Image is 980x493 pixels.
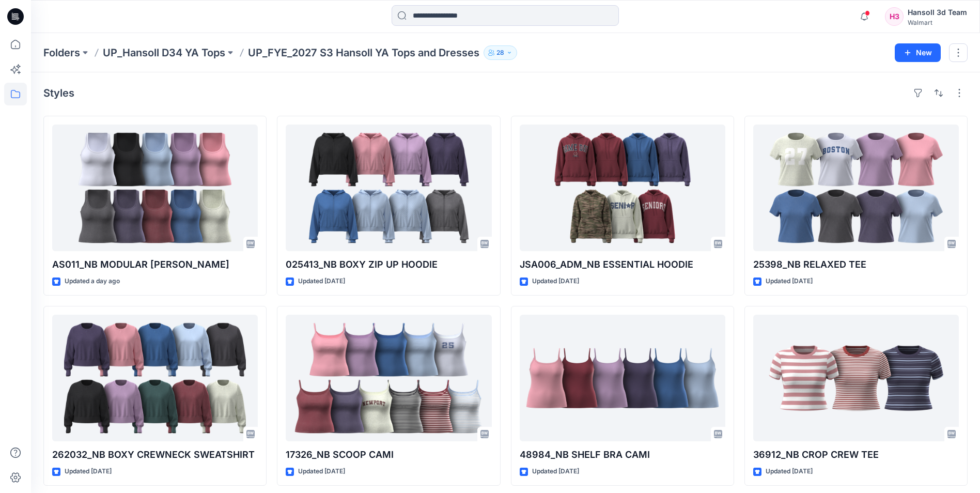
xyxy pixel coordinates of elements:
p: 36912_NB CROP CREW TEE [753,448,959,462]
div: H3 [885,7,904,26]
p: Updated [DATE] [532,276,579,287]
a: 025413_NB BOXY ZIP UP HOODIE [286,125,491,251]
a: 48984_NB SHELF BRA CAMI [520,315,725,441]
p: AS011_NB MODULAR [PERSON_NAME] [52,257,258,272]
p: 48984_NB SHELF BRA CAMI [520,448,725,462]
p: Updated [DATE] [766,466,813,477]
p: 25398_NB RELAXED TEE [753,257,959,272]
a: 17326_NB SCOOP CAMI [286,315,491,441]
p: UP_FYE_2027 S3 Hansoll YA Tops and Dresses [248,45,479,60]
a: 25398_NB RELAXED TEE [753,125,959,251]
p: 262032_NB BOXY CREWNECK SWEATSHIRT [52,448,258,462]
a: Folders [43,45,80,60]
p: Updated [DATE] [532,466,579,477]
p: JSA006_ADM_NB ESSENTIAL HOODIE [520,257,725,272]
a: JSA006_ADM_NB ESSENTIAL HOODIE [520,125,725,251]
p: Updated [DATE] [298,276,345,287]
p: 025413_NB BOXY ZIP UP HOODIE [286,257,491,272]
p: Updated [DATE] [766,276,813,287]
a: AS011_NB MODULAR TAMI [52,125,258,251]
h4: Styles [43,87,74,99]
p: Updated a day ago [65,276,120,287]
a: 262032_NB BOXY CREWNECK SWEATSHIRT [52,315,258,441]
p: 17326_NB SCOOP CAMI [286,448,491,462]
button: 28 [484,45,517,60]
a: UP_Hansoll D34 YA Tops [103,45,225,60]
div: Hansoll 3d Team [908,6,967,19]
p: Updated [DATE] [298,466,345,477]
div: Walmart [908,19,967,26]
p: Updated [DATE] [65,466,112,477]
button: New [895,43,941,62]
a: 36912_NB CROP CREW TEE [753,315,959,441]
p: 28 [496,47,504,58]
